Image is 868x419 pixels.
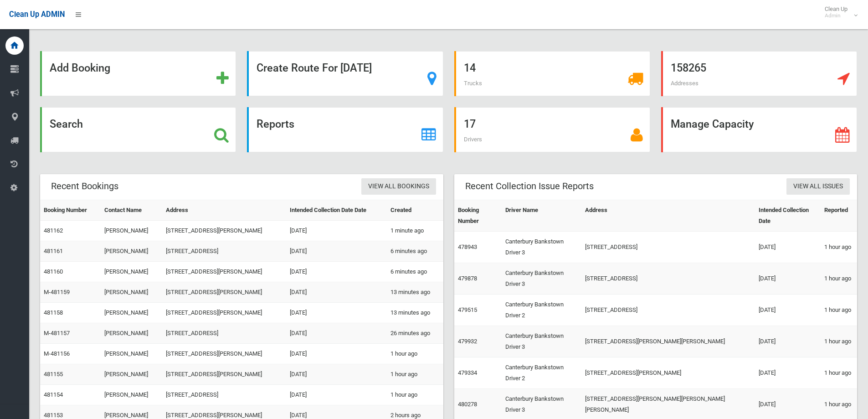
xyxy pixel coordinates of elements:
td: [PERSON_NAME] [101,323,162,344]
th: Reported [821,200,857,232]
a: Reports [247,107,443,152]
a: View All Issues [786,178,850,195]
td: [PERSON_NAME] [101,364,162,385]
td: 1 hour ago [821,326,857,357]
a: 481160 [44,268,63,275]
td: [DATE] [286,303,387,323]
a: Create Route For [DATE] [247,51,443,96]
td: [PERSON_NAME] [101,344,162,364]
td: 13 minutes ago [387,303,443,323]
td: 26 minutes ago [387,323,443,344]
td: 1 minute ago [387,221,443,241]
a: 478943 [458,243,477,250]
a: 479878 [458,275,477,282]
th: Driver Name [502,200,581,232]
span: Drivers [464,136,482,143]
strong: 158265 [671,62,706,74]
td: [DATE] [286,323,387,344]
td: 1 hour ago [387,364,443,385]
th: Address [581,200,755,232]
td: Canterbury Bankstown Driver 2 [502,357,581,389]
td: 1 hour ago [387,344,443,364]
td: [STREET_ADDRESS][PERSON_NAME] [162,364,286,385]
td: [STREET_ADDRESS][PERSON_NAME][PERSON_NAME] [581,326,755,357]
td: [STREET_ADDRESS][PERSON_NAME] [162,303,286,323]
strong: Manage Capacity [671,118,754,130]
th: Intended Collection Date [755,200,821,232]
span: Clean Up [820,5,857,19]
a: Add Booking [40,51,236,96]
td: [STREET_ADDRESS][PERSON_NAME] [162,221,286,241]
td: Canterbury Bankstown Driver 2 [502,295,581,326]
td: [STREET_ADDRESS] [162,241,286,262]
td: [PERSON_NAME] [101,385,162,405]
td: [PERSON_NAME] [101,241,162,262]
td: Canterbury Bankstown Driver 3 [502,263,581,295]
header: Recent Bookings [40,177,129,195]
a: M-481159 [44,289,70,295]
a: 479932 [458,338,477,345]
td: [DATE] [755,232,821,263]
th: Created [387,200,443,221]
a: 158265 Addresses [661,51,857,96]
strong: Create Route For [DATE] [257,62,372,74]
td: [DATE] [286,282,387,303]
a: M-481157 [44,330,70,336]
a: 17 Drivers [454,107,650,152]
td: [STREET_ADDRESS][PERSON_NAME] [162,344,286,364]
td: [STREET_ADDRESS][PERSON_NAME] [581,357,755,389]
a: 481154 [44,391,63,398]
td: [DATE] [755,263,821,295]
td: [STREET_ADDRESS] [162,323,286,344]
td: [STREET_ADDRESS] [581,263,755,295]
a: Search [40,107,236,152]
td: [PERSON_NAME] [101,303,162,323]
td: [STREET_ADDRESS][PERSON_NAME] [162,262,286,282]
td: [STREET_ADDRESS] [581,295,755,326]
td: [STREET_ADDRESS][PERSON_NAME] [162,282,286,303]
th: Booking Number [454,200,502,232]
td: [DATE] [755,326,821,357]
td: 1 hour ago [821,357,857,389]
a: 480278 [458,401,477,408]
a: 14 Trucks [454,51,650,96]
span: Trucks [464,80,482,87]
th: Intended Collection Date Date [286,200,387,221]
td: [DATE] [286,385,387,405]
span: Addresses [671,80,699,87]
td: 6 minutes ago [387,262,443,282]
td: Canterbury Bankstown Driver 3 [502,326,581,357]
td: [DATE] [286,262,387,282]
strong: 17 [464,118,476,130]
a: M-481156 [44,350,70,357]
td: 1 hour ago [821,263,857,295]
td: 13 minutes ago [387,282,443,303]
td: 1 hour ago [821,232,857,263]
a: 479515 [458,306,477,313]
th: Booking Number [40,200,101,221]
td: Canterbury Bankstown Driver 3 [502,232,581,263]
td: [STREET_ADDRESS] [162,385,286,405]
a: 481162 [44,227,63,234]
td: [DATE] [286,221,387,241]
td: 1 hour ago [387,385,443,405]
a: 481158 [44,309,63,316]
td: [DATE] [286,364,387,385]
a: 481161 [44,248,63,254]
a: Manage Capacity [661,107,857,152]
td: [PERSON_NAME] [101,282,162,303]
span: Clean Up ADMIN [9,10,65,19]
strong: Add Booking [50,62,110,74]
td: 1 hour ago [821,295,857,326]
td: [DATE] [755,357,821,389]
a: 481153 [44,412,63,419]
td: [PERSON_NAME] [101,262,162,282]
th: Address [162,200,286,221]
td: [DATE] [286,241,387,262]
a: View All Bookings [361,178,436,195]
th: Contact Name [101,200,162,221]
td: 6 minutes ago [387,241,443,262]
td: [PERSON_NAME] [101,221,162,241]
strong: Reports [257,118,294,130]
td: [DATE] [286,344,387,364]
